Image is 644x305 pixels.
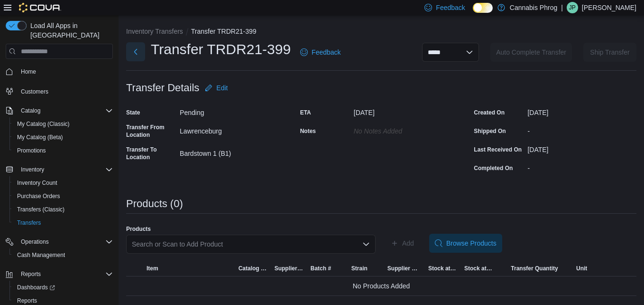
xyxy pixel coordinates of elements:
div: - [527,161,636,172]
label: Products [126,225,151,233]
span: Inventory [21,166,44,173]
span: Feedback [436,3,465,12]
span: Cash Management [17,251,65,259]
span: Reports [17,297,37,305]
span: Operations [17,236,113,248]
span: Item [147,265,158,272]
span: Load All Apps in [GEOGRAPHIC_DATA] [27,21,113,40]
button: Browse Products [429,234,502,253]
span: Customers [17,85,113,97]
p: [PERSON_NAME] [582,2,636,13]
label: Transfer To Location [126,146,176,161]
span: Catalog [17,105,113,116]
span: Add [402,238,414,248]
h1: Transfer TRDR21-399 [151,40,291,59]
button: Promotions [9,144,117,157]
a: Dashboards [9,281,117,294]
span: Reports [21,270,41,278]
span: Inventory Count [13,177,113,189]
span: Transfers [17,219,41,227]
span: Ship Transfer [590,48,629,57]
label: Created On [474,109,505,116]
span: Home [17,66,113,77]
span: Feedback [312,48,340,57]
button: Open list of options [362,240,370,248]
a: Transfers (Classic) [13,204,68,215]
button: Inventory [2,163,117,176]
button: Strain [348,261,384,276]
img: Cova [19,3,61,12]
span: Promotions [17,147,46,154]
span: Unit [576,265,587,272]
button: Inventory Transfers [126,28,183,35]
div: Jade Payne [567,2,578,13]
span: My Catalog (Classic) [17,120,70,128]
span: Promotions [13,145,113,156]
button: Transfers (Classic) [9,203,117,216]
button: Catalog [17,105,44,116]
span: Browse Products [446,238,497,248]
button: Purchase Orders [9,190,117,203]
label: Shipped On [474,127,506,135]
label: State [126,109,140,116]
button: Auto Complete Transfer [490,43,572,62]
div: [DATE] [527,105,636,116]
button: Ship Transfer [583,43,636,62]
div: Pending [180,105,289,116]
a: Feedback [296,43,344,62]
span: Batch # [311,265,331,272]
h3: Products (0) [126,198,183,210]
button: Stock at Source [424,261,460,276]
a: Home [17,66,40,77]
nav: An example of EuiBreadcrumbs [126,27,636,38]
a: Cash Management [13,249,69,261]
div: [DATE] [527,142,636,153]
span: Edit [216,83,228,93]
button: Operations [17,236,53,248]
span: Transfers (Classic) [17,206,64,213]
button: Home [2,65,117,78]
button: My Catalog (Beta) [9,131,117,144]
a: Promotions [13,145,50,156]
span: My Catalog (Beta) [17,133,63,141]
button: Cash Management [9,248,117,262]
span: Catalog [21,107,40,114]
button: Unit [572,261,608,276]
span: Dark Mode [473,13,473,13]
label: Completed On [474,164,513,172]
a: My Catalog (Beta) [13,132,67,143]
span: Customers [21,88,48,95]
button: Inventory Count [9,176,117,190]
span: Supplier SKU [275,265,303,272]
span: Purchase Orders [13,191,113,202]
span: Strain [351,265,368,272]
a: Transfers [13,217,45,229]
button: Operations [2,235,117,248]
div: Bardstown 1 (B1) [180,146,289,157]
span: Reports [17,268,113,280]
button: Next [126,42,145,61]
span: Purchase Orders [17,192,60,200]
button: Inventory [17,164,48,175]
div: Lawrenceburg [180,124,289,135]
a: Customers [17,86,52,97]
span: Catalog SKU [239,265,267,272]
button: Reports [17,268,45,280]
button: Add [387,234,418,253]
label: Last Received On [474,146,522,153]
span: My Catalog (Beta) [13,132,113,143]
label: ETA [300,109,311,116]
a: Dashboards [13,282,59,293]
button: Catalog SKU [235,261,271,276]
div: No Notes added [354,124,463,135]
span: Stock at Destination [464,265,493,272]
a: My Catalog (Classic) [13,118,74,130]
h3: Transfer Details [126,82,199,94]
span: No Products Added [353,280,410,292]
a: Inventory Count [13,177,61,189]
div: [DATE] [354,105,463,116]
span: Inventory [17,164,113,175]
span: Supplier License [387,265,421,272]
button: Transfer TRDR21-399 [191,28,257,35]
button: Supplier SKU [271,261,307,276]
